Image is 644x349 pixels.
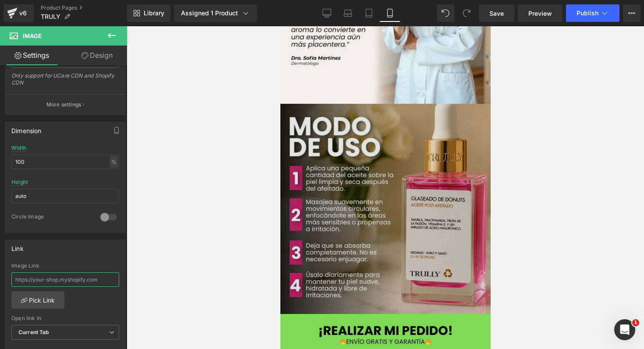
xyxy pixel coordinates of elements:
div: Image Link [11,263,119,269]
div: % [110,156,118,168]
input: https://your-shop.myshopify.com [11,272,119,287]
a: v6 [4,4,34,22]
a: Laptop [337,4,358,22]
a: Product Pages [41,4,127,11]
span: Image [23,32,42,39]
button: More settings [5,94,125,115]
a: New Library [127,4,170,22]
input: auto [11,155,119,169]
div: Dimension [11,122,42,134]
span: 1 [632,319,639,326]
a: Design [65,46,129,65]
a: Pick Link [11,291,64,309]
div: Height [11,179,28,185]
div: Circle Image [11,213,92,222]
span: Save [489,9,504,18]
iframe: Intercom live chat [614,319,635,340]
button: More [623,4,640,22]
div: Width [11,145,26,151]
div: Open link In [11,315,119,321]
span: Library [144,9,164,17]
button: Redo [458,4,475,22]
div: v6 [18,7,28,19]
p: More settings [46,101,81,109]
span: Preview [528,9,552,18]
span: Publish [577,10,598,17]
b: Current Tab [18,329,50,335]
a: Desktop [316,4,337,22]
button: Undo [437,4,454,22]
div: Link [11,240,24,252]
input: auto [11,189,119,203]
div: Assigned 1 Product [181,9,250,18]
a: Mobile [379,4,400,22]
a: Tablet [358,4,379,22]
button: Publish [566,4,619,22]
span: TRULY [41,13,60,20]
div: Only support for UCare CDN and Shopify CDN [11,72,119,92]
a: Preview [518,4,563,22]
